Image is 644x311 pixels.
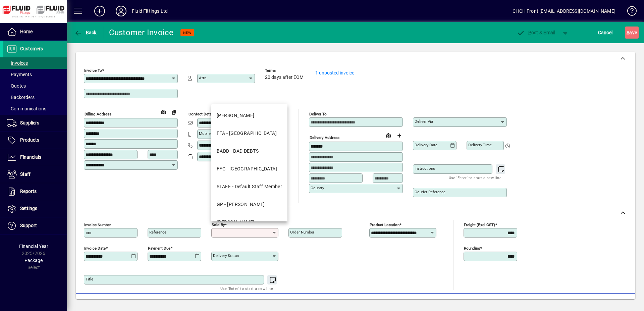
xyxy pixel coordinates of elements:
span: Package [24,258,43,263]
button: Profile [110,5,132,17]
button: Product [586,297,620,309]
mat-option: FFC - Christchurch [211,160,287,178]
div: STAFF - Default Staff Member [217,183,282,190]
span: ost & Email [517,30,555,35]
span: 20 days after EOM [265,75,304,80]
a: View on map [383,130,394,141]
div: [PERSON_NAME] [217,219,255,226]
mat-label: Freight (excl GST) [464,222,495,227]
a: 1 unposted invoice [315,70,354,75]
mat-label: Invoice number [84,222,111,227]
span: Communications [7,106,46,111]
span: ave [627,27,637,38]
span: Invoices [7,60,28,66]
mat-option: FFA - Auckland [211,124,287,142]
span: Product [590,298,617,308]
span: Reports [20,189,37,194]
mat-label: Mobile [199,131,211,136]
span: Support [20,223,37,228]
mat-label: Instructions [415,166,435,171]
mat-label: Payment due [148,246,170,251]
span: Home [20,29,33,34]
span: NEW [183,31,192,35]
div: BADD - BAD DEBTS [217,148,259,155]
span: Quotes [7,83,26,89]
mat-label: Delivery time [468,143,492,147]
div: FFA - [GEOGRAPHIC_DATA] [217,130,277,137]
button: Add [89,5,110,17]
mat-option: JJ - JENI [211,213,287,231]
mat-option: AG - ADAM [211,107,287,124]
span: P [528,30,531,35]
mat-label: Deliver To [309,112,327,116]
a: Reports [3,183,67,200]
span: S [627,30,629,35]
a: Staff [3,166,67,183]
a: View on map [158,106,169,117]
mat-label: Sold by [212,222,225,227]
mat-label: Invoice date [84,246,106,251]
span: Staff [20,171,31,177]
div: FFC - [GEOGRAPHIC_DATA] [217,165,277,172]
div: Customer Invoice [109,27,174,38]
mat-hint: Use 'Enter' to start a new line [449,174,501,182]
mat-label: Delivery date [415,143,437,147]
button: Product History [402,297,442,309]
mat-label: Invoice To [84,68,102,73]
span: Backorders [7,95,35,100]
mat-label: Product location [370,222,399,227]
span: Customers [20,46,43,51]
a: Backorders [3,92,67,103]
button: Save [625,27,639,39]
span: Suppliers [20,120,39,125]
a: Financials [3,149,67,166]
a: Settings [3,200,67,217]
a: Products [3,132,67,149]
span: Terms [265,68,305,73]
button: Copy to Delivery address [169,107,179,117]
mat-label: Title [86,277,93,281]
div: [PERSON_NAME] [217,112,255,119]
span: Product History [405,298,439,308]
a: Communications [3,103,67,114]
app-page-header-button: Back [67,27,104,39]
a: Home [3,23,67,40]
div: CHCH Front [EMAIL_ADDRESS][DOMAIN_NAME] [513,6,615,16]
mat-option: BADD - BAD DEBTS [211,142,287,160]
mat-label: Reference [149,230,166,235]
a: Knowledge Base [622,1,636,23]
div: Fluid Fittings Ltd [132,6,168,16]
span: Back [74,30,97,35]
button: Choose address [394,130,405,141]
mat-label: Delivery status [213,253,239,258]
a: Payments [3,69,67,80]
a: Support [3,217,67,234]
button: Back [72,27,98,39]
mat-label: Rounding [464,246,480,251]
button: Post & Email [513,27,559,39]
a: Suppliers [3,115,67,132]
span: Products [20,137,39,143]
mat-hint: Use 'Enter' to start a new line [220,284,273,292]
mat-option: GP - Grant Petersen [211,196,287,213]
a: Invoices [3,57,67,69]
span: Payments [7,72,32,77]
span: Financial Year [19,244,48,249]
mat-label: Deliver via [415,119,433,124]
mat-label: Attn [199,75,206,80]
div: GP - [PERSON_NAME] [217,201,265,208]
button: Cancel [596,27,614,39]
a: Quotes [3,80,67,92]
span: Financials [20,154,41,160]
mat-label: Order number [290,230,314,235]
span: Cancel [598,27,613,38]
span: Settings [20,206,37,211]
mat-label: Country [311,186,324,190]
mat-option: STAFF - Default Staff Member [211,178,287,196]
mat-label: Courier Reference [415,190,445,194]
